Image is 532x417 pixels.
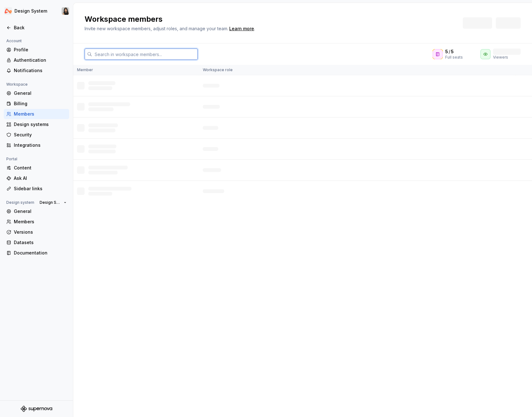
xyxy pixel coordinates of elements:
div: / [445,49,463,55]
a: Members [4,109,69,119]
a: Design systems [4,119,69,129]
a: Back [4,23,69,33]
div: Ask AI [14,175,67,181]
a: Profile [4,45,69,55]
a: Security [4,130,69,140]
span: 5 [445,49,448,55]
a: Sidebar links [4,184,69,194]
div: Billing [14,100,67,107]
input: Search in workspace members... [92,49,198,60]
div: Security [14,132,67,138]
div: Datasets [14,239,67,246]
div: Account [4,37,24,45]
div: Full seats [445,55,463,60]
div: Sidebar links [14,186,67,192]
a: Billing [4,99,69,109]
div: Members [14,111,67,117]
a: Learn more [229,26,254,32]
a: Integrations [4,140,69,150]
div: Workspace [4,81,30,88]
th: Workspace role [199,65,516,75]
div: Documentation [14,250,67,256]
div: General [14,208,67,214]
div: Design systems [14,121,67,128]
a: Documentation [4,248,69,258]
div: General [14,90,67,96]
div: Versions [14,229,67,235]
a: Datasets [4,237,69,248]
button: Design SystemXiangjun [1,4,72,18]
th: Member [73,65,199,75]
a: Content [4,163,69,173]
span: 5 [451,49,454,55]
svg: Supernova Logo [21,406,52,412]
div: Notifications [14,67,67,74]
div: Design system [4,199,37,206]
a: General [4,88,69,98]
a: General [4,206,69,216]
div: Viewers [493,55,521,60]
div: Integrations [14,142,67,148]
a: Members [4,217,69,227]
div: Content [14,165,67,171]
a: Authentication [4,55,69,65]
div: Design System [14,8,47,14]
span: Design System [40,200,61,205]
div: Portal [4,155,20,163]
span: Invite new workspace members, adjust roles, and manage your team. [85,26,228,31]
div: Members [14,219,67,225]
div: Authentication [14,57,67,63]
a: Notifications [4,66,69,76]
div: Back [14,25,67,31]
div: Profile [14,47,67,53]
a: Versions [4,227,69,237]
h2: Workspace members [85,14,455,24]
span: . [228,26,255,31]
img: 0733df7c-e17f-4421-95a9-ced236ef1ff0.png [4,7,12,15]
a: Ask AI [4,173,69,183]
img: Xiangjun [62,7,69,15]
